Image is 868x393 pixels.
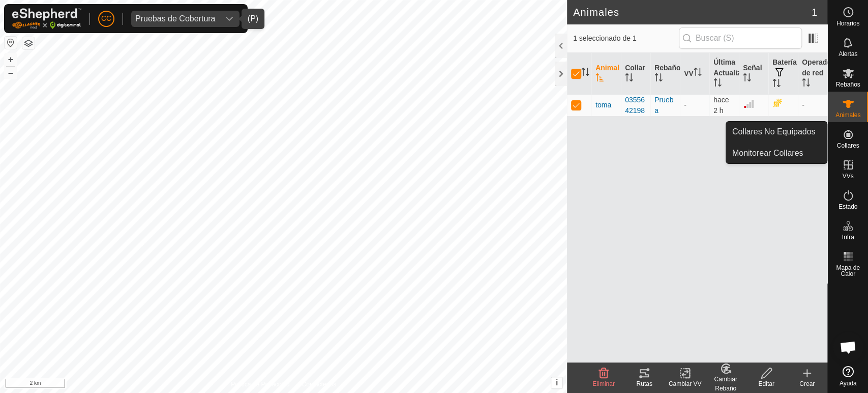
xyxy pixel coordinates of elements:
th: Señal [739,53,768,95]
th: Batería [768,53,798,95]
p-sorticon: Activar para ordenar [625,75,633,83]
button: Capas del Mapa [22,37,35,49]
p-sorticon: Activar para ordenar [694,69,702,77]
button: i [551,377,562,388]
th: Collar [621,53,650,95]
img: Logo Gallagher [12,8,81,29]
input: Buscar (S) [679,27,802,49]
span: Animales [835,112,860,118]
th: Operador de red [798,53,827,95]
p-sorticon: Activar para ordenar [772,80,781,89]
p-sorticon: Activar para ordenar [654,75,663,83]
span: CC [101,13,111,24]
td: - [798,94,827,116]
div: 0355642198 [625,95,646,116]
span: Estado [839,204,857,210]
th: Animal [591,53,621,95]
span: Infra [842,234,854,240]
span: VVs [842,173,853,179]
span: Rebaños [835,81,860,88]
a: Política de Privacidad [231,380,289,389]
span: toma [595,100,611,110]
div: Rutas [624,379,665,388]
div: Crear [787,379,827,388]
span: Horarios [836,20,859,26]
span: Alertas [839,51,857,57]
div: dropdown trigger [219,11,240,27]
div: Prueba [654,95,676,116]
button: – [5,67,17,79]
span: 1 [812,5,817,20]
p-sorticon: Activar para ordenar [581,69,589,77]
span: Pruebas de Cobertura [131,11,219,27]
div: Cambiar Rebaño [705,375,746,393]
p-sorticon: Activar para ordenar [595,75,604,83]
a: Ayuda [828,362,868,390]
th: VV [680,53,709,95]
span: Collares No Equipados [732,126,816,138]
span: Monitorear Collares [732,147,803,159]
th: Última Actualización [709,53,739,95]
button: + [5,53,17,66]
span: Eliminar [592,380,614,387]
div: Chat abierto [833,332,863,362]
button: Restablecer Mapa [5,37,17,49]
div: Pruebas de Cobertura [135,15,215,23]
a: Monitorear Collares [726,143,827,163]
p-sorticon: Activar para ordenar [713,80,722,88]
img: Intensidad de Señal [743,98,755,110]
div: Cambiar VV [665,379,705,388]
span: Ayuda [840,380,857,386]
p-sorticon: Activar para ordenar [743,75,751,83]
span: Mapa de Calor [830,265,865,277]
span: 13 oct 2025, 8:49 [713,96,729,115]
app-display-virtual-paddock-transition: - [684,101,686,109]
h2: Animales [573,6,812,18]
span: Collares [836,143,859,149]
a: Contáctenos [302,380,336,389]
p-sorticon: Activar para ordenar [802,80,810,88]
th: Rebaño [650,53,680,95]
a: Collares No Equipados [726,122,827,142]
span: i [556,378,558,387]
span: 1 seleccionado de 1 [573,33,679,44]
div: Editar [746,379,787,388]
